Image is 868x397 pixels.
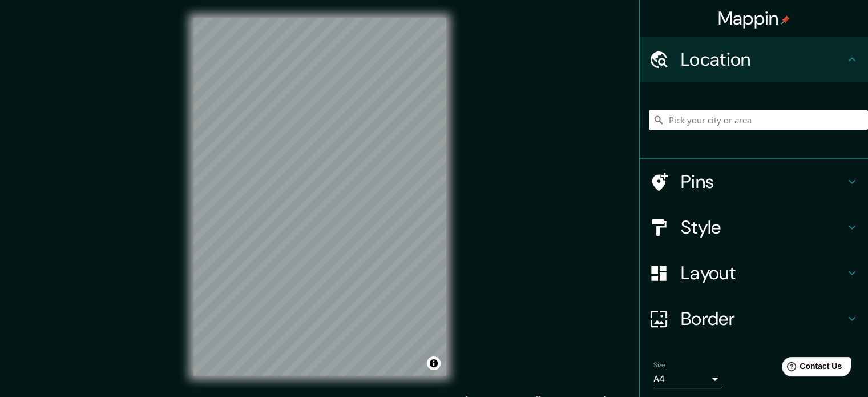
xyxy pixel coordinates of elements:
[781,15,790,25] img: pin-icon.png
[640,296,868,342] div: Border
[681,170,845,193] h4: Pins
[681,307,845,330] h4: Border
[766,352,855,384] iframe: Help widget launcher
[681,216,845,239] h4: Style
[681,262,845,284] h4: Layout
[653,370,722,388] div: A4
[681,48,845,71] h4: Location
[427,356,441,370] button: Toggle attribution
[649,110,868,130] input: Pick your city or area
[640,159,868,204] div: Pins
[653,360,665,370] label: Size
[193,18,446,376] canvas: Map
[640,250,868,296] div: Layout
[640,37,868,82] div: Location
[718,7,790,30] h4: Mappin
[640,204,868,250] div: Style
